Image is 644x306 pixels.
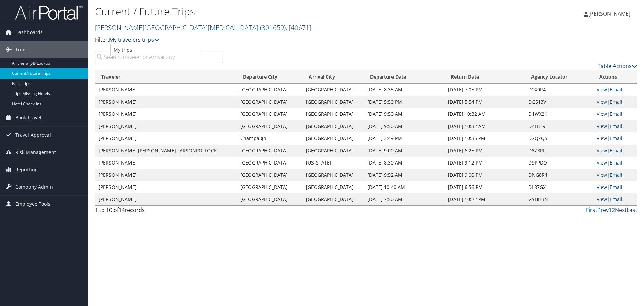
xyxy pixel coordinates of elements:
td: DNG8R4 [525,169,593,181]
td: Champaign [237,132,303,145]
td: [DATE] 6:56 PM [445,181,525,193]
th: Departure Date: activate to sort column descending [364,70,445,84]
th: Actions [593,70,637,84]
a: Email [610,123,622,129]
a: Email [610,159,622,166]
td: | [593,181,637,193]
a: Email [610,111,622,117]
td: [GEOGRAPHIC_DATA] [303,96,364,108]
span: Book Travel [15,109,41,126]
a: Email [610,184,622,190]
td: [GEOGRAPHIC_DATA] [303,108,364,120]
td: [GEOGRAPHIC_DATA] [237,96,303,108]
a: View [597,99,607,105]
td: [DATE] 9:50 AM [364,108,445,120]
a: [PERSON_NAME][GEOGRAPHIC_DATA][MEDICAL_DATA] [95,23,311,32]
td: | [593,96,637,108]
td: | [593,157,637,169]
td: D6ZXRL [525,145,593,157]
a: Table Actions [598,62,637,70]
td: [DATE] 5:50 PM [364,96,445,108]
td: [GEOGRAPHIC_DATA] [237,120,303,132]
td: | [593,193,637,205]
span: Travel Approval [15,127,51,144]
td: | [593,108,637,120]
a: Email [610,196,622,202]
td: [PERSON_NAME] [95,120,237,132]
td: [GEOGRAPHIC_DATA] [237,193,303,205]
td: [PERSON_NAME] [95,181,237,193]
a: Prev [597,206,609,214]
span: Risk Management [15,144,56,161]
td: D9PPDQ [525,157,593,169]
a: View [597,172,607,178]
td: [DATE] 8:35 AM [364,84,445,96]
td: [GEOGRAPHIC_DATA] [237,157,303,169]
td: [DATE] 9:00 AM [364,145,445,157]
td: D1WX2K [525,108,593,120]
td: D7QZQ5 [525,132,593,145]
td: [DATE] 10:22 PM [445,193,525,205]
a: View [597,184,607,190]
td: [DATE] 7:05 PM [445,84,525,96]
td: [GEOGRAPHIC_DATA] [237,181,303,193]
div: 1 to 10 of records [95,206,223,217]
td: | [593,145,637,157]
a: Last [627,206,637,214]
td: [GEOGRAPHIC_DATA] [303,84,364,96]
td: [DATE] 8:30 AM [364,157,445,169]
a: Email [610,99,622,105]
th: Departure City: activate to sort column ascending [237,70,303,84]
th: Return Date: activate to sort column ascending [445,70,525,84]
span: Reporting [15,161,38,178]
td: [DATE] 9:50 AM [364,120,445,132]
td: [PERSON_NAME] [95,169,237,181]
td: [DATE] 10:32 AM [445,120,525,132]
a: View [597,123,607,129]
td: [PERSON_NAME] [95,84,237,96]
td: [PERSON_NAME] [PERSON_NAME] LARSONPOLLOCK [95,145,237,157]
a: View [597,196,607,202]
span: Trips [15,41,27,58]
a: Email [610,147,622,154]
th: Agency Locator: activate to sort column ascending [525,70,593,84]
td: [GEOGRAPHIC_DATA] [303,145,364,157]
td: | [593,132,637,145]
span: Company Admin [15,178,53,195]
a: View [597,135,607,141]
td: [DATE] 3:49 PM [364,132,445,145]
a: [PERSON_NAME] [584,3,637,24]
a: Next [615,206,627,214]
a: My travelers trips [109,36,159,43]
input: Search Traveler or Arrival City [95,51,223,63]
td: [GEOGRAPHIC_DATA] [237,145,303,157]
span: Dashboards [15,24,43,41]
td: [GEOGRAPHIC_DATA] [303,120,364,132]
th: Arrival City: activate to sort column ascending [303,70,364,84]
td: DL87GX [525,181,593,193]
a: View [597,159,607,166]
td: [PERSON_NAME] [95,108,237,120]
span: , [ 40671 ] [286,23,311,32]
td: [PERSON_NAME] [95,157,237,169]
td: [DATE] 10:32 AM [445,108,525,120]
th: Traveler: activate to sort column ascending [95,70,237,84]
a: First [586,206,597,214]
a: Email [610,86,622,93]
td: [PERSON_NAME] [95,96,237,108]
a: 2 [612,206,615,214]
td: D4LHL9 [525,120,593,132]
span: Employee Tools [15,196,51,213]
td: GYHHBN [525,193,593,205]
td: [DATE] 9:52 AM [364,169,445,181]
td: [GEOGRAPHIC_DATA] [303,193,364,205]
a: My trips [111,44,200,56]
a: View [597,111,607,117]
a: Email [610,172,622,178]
td: [DATE] 9:00 PM [445,169,525,181]
td: [DATE] 7:50 AM [364,193,445,205]
td: [GEOGRAPHIC_DATA] [303,169,364,181]
img: airportal-logo.png [15,4,83,20]
td: [GEOGRAPHIC_DATA] [303,181,364,193]
td: [DATE] 9:12 PM [445,157,525,169]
